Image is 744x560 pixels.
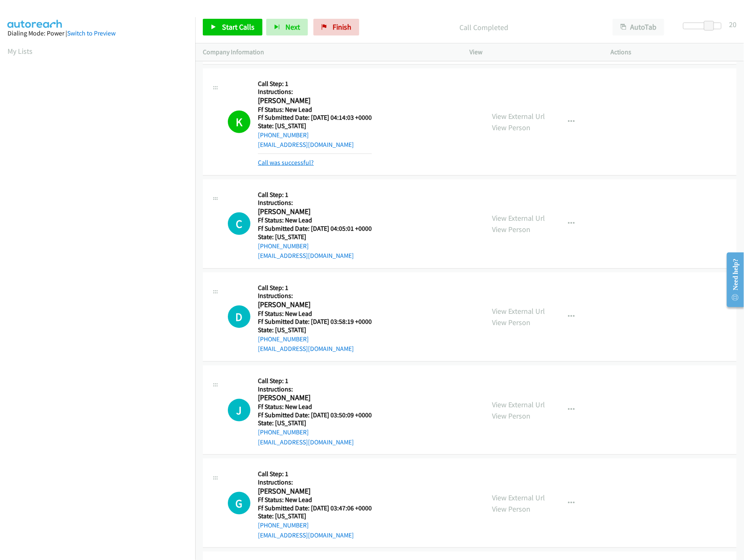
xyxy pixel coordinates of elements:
a: Call was successful? [258,159,314,166]
span: Next [285,22,300,32]
a: Finish [313,19,359,35]
h5: State: [US_STATE] [258,326,372,334]
h5: State: [US_STATE] [258,233,372,241]
a: [PHONE_NUMBER] [258,521,309,529]
p: View [470,47,596,57]
a: View Person [492,123,531,132]
h2: [PERSON_NAME] [258,96,372,106]
a: View Person [492,504,531,514]
h1: J [228,399,250,421]
a: View External Url [492,493,545,502]
h2: [PERSON_NAME] [258,207,372,217]
a: Switch to Preview [67,29,116,37]
h5: Instructions: [258,478,372,487]
h5: Ff Submitted Date: [DATE] 03:58:19 +0000 [258,318,372,326]
h5: Ff Submitted Date: [DATE] 04:05:01 +0000 [258,225,372,233]
h5: State: [US_STATE] [258,512,372,520]
h5: Ff Status: New Lead [258,106,372,114]
h2: [PERSON_NAME] [258,487,372,496]
a: [PHONE_NUMBER] [258,428,309,436]
h1: G [228,492,250,515]
p: Actions [610,47,736,57]
span: Finish [333,22,351,32]
h5: Call Step: 1 [258,470,372,478]
p: Company Information [203,47,455,57]
h5: Ff Status: New Lead [258,216,372,225]
iframe: Resource Center [720,247,744,313]
a: [PHONE_NUMBER] [258,335,309,343]
h5: Ff Status: New Lead [258,310,372,318]
p: Call Completed [371,22,598,33]
div: The call is yet to be attempted [228,492,250,515]
div: The call is yet to be attempted [228,212,250,235]
h1: C [228,212,250,235]
h5: Instructions: [258,199,372,207]
button: AutoTab [613,19,664,35]
a: View Person [492,225,531,234]
a: [PHONE_NUMBER] [258,242,309,250]
a: View Person [492,411,531,421]
h5: State: [US_STATE] [258,419,372,427]
h2: [PERSON_NAME] [258,300,372,310]
h5: Call Step: 1 [258,284,372,292]
div: The call is yet to be attempted [228,305,250,328]
a: View Person [492,318,531,327]
h5: Ff Submitted Date: [DATE] 03:47:06 +0000 [258,504,372,512]
a: View External Url [492,213,545,223]
a: View External Url [492,111,545,121]
a: [PHONE_NUMBER] [258,131,309,139]
a: [EMAIL_ADDRESS][DOMAIN_NAME] [258,141,354,149]
h1: D [228,305,250,328]
h5: State: [US_STATE] [258,122,372,130]
span: Start Calls [222,22,255,32]
div: 20 [729,19,736,30]
a: [EMAIL_ADDRESS][DOMAIN_NAME] [258,345,354,353]
h5: Ff Status: New Lead [258,403,372,411]
a: Start Calls [203,19,262,35]
h5: Call Step: 1 [258,191,372,199]
h1: K [228,111,250,133]
h5: Ff Status: New Lead [258,496,372,504]
a: View External Url [492,306,545,316]
div: Dialing Mode: Power | [8,28,188,38]
a: [EMAIL_ADDRESS][DOMAIN_NAME] [258,252,354,260]
h5: Instructions: [258,385,372,394]
h5: Ff Submitted Date: [DATE] 04:14:03 +0000 [258,114,372,122]
h5: Call Step: 1 [258,80,372,88]
h5: Call Step: 1 [258,377,372,385]
h5: Instructions: [258,292,372,300]
a: [EMAIL_ADDRESS][DOMAIN_NAME] [258,438,354,446]
div: The call is yet to be attempted [228,399,250,421]
h5: Instructions: [258,88,372,96]
iframe: Dialpad [8,64,195,461]
button: Next [266,19,308,35]
a: View External Url [492,400,545,409]
a: [EMAIL_ADDRESS][DOMAIN_NAME] [258,531,354,539]
h2: [PERSON_NAME] [258,393,372,403]
h5: Ff Submitted Date: [DATE] 03:50:09 +0000 [258,411,372,419]
a: My Lists [8,46,33,56]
